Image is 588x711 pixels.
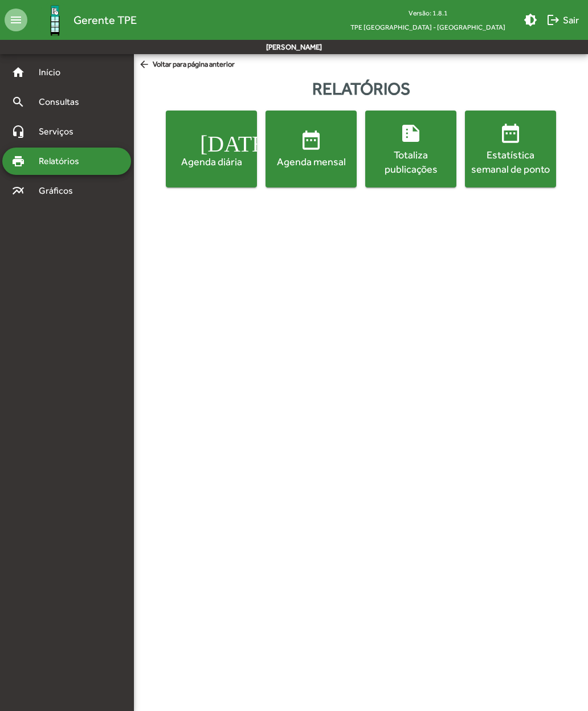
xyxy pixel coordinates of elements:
mat-icon: date_range [300,129,322,152]
a: Gerente TPE [27,2,137,39]
mat-icon: print [11,154,25,168]
div: Agenda diária [168,154,255,169]
mat-icon: logout [546,13,560,27]
mat-icon: menu [5,9,27,31]
button: Totaliza publicações [365,111,456,187]
mat-icon: headset_mic [11,125,25,138]
mat-icon: summarize [399,122,422,145]
div: Relatórios [134,76,588,101]
div: Totaliza publicações [367,148,454,176]
span: Gerente TPE [73,11,137,29]
mat-icon: date_range [499,122,522,145]
mat-icon: multiline_chart [11,184,25,198]
span: Gráficos [32,184,88,198]
img: Logo [36,2,73,39]
span: Sair [546,10,579,30]
button: Sair [542,10,583,30]
div: Agenda mensal [268,154,354,169]
span: Início [32,66,77,79]
button: Agenda diária [166,111,257,187]
mat-icon: brightness_medium [524,13,537,27]
mat-icon: home [11,66,25,79]
span: Consultas [32,95,94,109]
mat-icon: arrow_back [138,59,153,71]
span: Serviços [32,125,89,138]
span: TPE [GEOGRAPHIC_DATA] - [GEOGRAPHIC_DATA] [341,20,514,34]
mat-icon: search [11,95,25,109]
button: Agenda mensal [266,111,357,187]
span: Voltar para página anterior [138,59,235,71]
button: Estatística semanal de ponto [465,111,556,187]
div: Versão: 1.8.1 [341,6,514,20]
mat-icon: [DATE] [200,129,223,152]
span: Relatórios [32,154,94,168]
div: Estatística semanal de ponto [467,148,554,176]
